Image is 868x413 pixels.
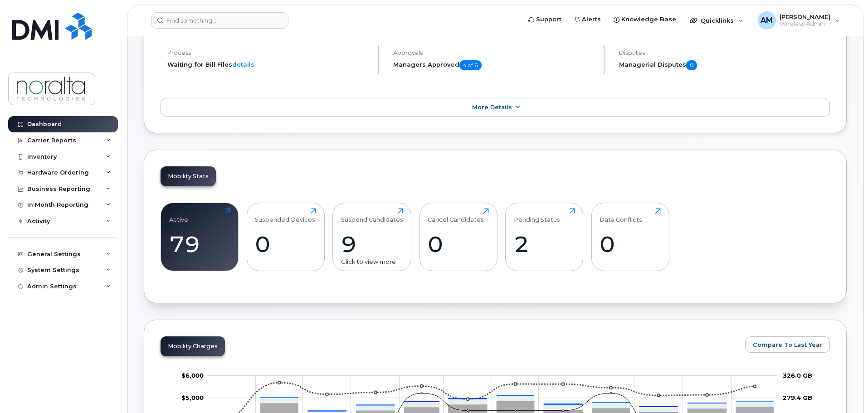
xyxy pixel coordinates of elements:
[181,372,204,379] tspan: $6,000
[761,15,773,26] span: AM
[536,15,561,24] span: Support
[167,49,370,56] h4: Process
[341,208,403,223] div: Suspend Candidates
[167,60,370,69] li: Waiting for Bill Files
[514,231,575,258] div: 2
[783,372,812,379] tspan: 326.0 GB
[751,11,846,29] div: Anwar Mangla
[232,61,254,68] a: details
[169,231,230,258] div: 79
[514,208,560,223] div: Pending Status
[745,336,830,353] button: Compare To Last Year
[428,231,489,258] div: 0
[619,49,830,56] h4: Disputes
[255,208,315,223] div: Suspended Devices
[619,60,830,70] h5: Managerial Disputes
[428,208,484,223] div: Cancel Candidates
[169,208,188,223] div: Active
[393,49,596,56] h4: Approvals
[151,12,288,29] input: Find something...
[255,231,316,258] div: 0
[783,394,812,401] tspan: 279.4 GB
[255,208,316,266] a: Suspended Devices0
[753,340,822,349] span: Compare To Last Year
[181,394,204,401] tspan: $5,000
[701,17,734,24] span: Quicklinks
[582,15,601,24] span: Alerts
[472,104,512,111] span: More Details
[600,231,661,258] div: 0
[393,60,596,70] h5: Managers Approved
[522,10,568,29] a: Support
[428,208,489,266] a: Cancel Candidates0
[341,231,403,258] div: 9
[341,258,403,266] div: Click to view more
[181,394,204,401] g: $0
[780,13,830,20] span: [PERSON_NAME]
[600,208,661,266] a: Data Conflicts0
[829,374,861,406] iframe: Messenger Launcher
[683,11,750,29] div: Quicklinks
[607,10,683,29] a: Knowledge Base
[568,10,607,29] a: Alerts
[600,208,642,223] div: Data Conflicts
[459,60,482,70] span: 4 of 6
[621,15,676,24] span: Knowledge Base
[780,20,830,28] span: Wireless Admin
[169,208,230,266] a: Active79
[181,372,204,379] g: $0
[686,60,697,70] span: 0
[341,208,403,266] a: Suspend Candidates9Click to view more
[514,208,575,266] a: Pending Status2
